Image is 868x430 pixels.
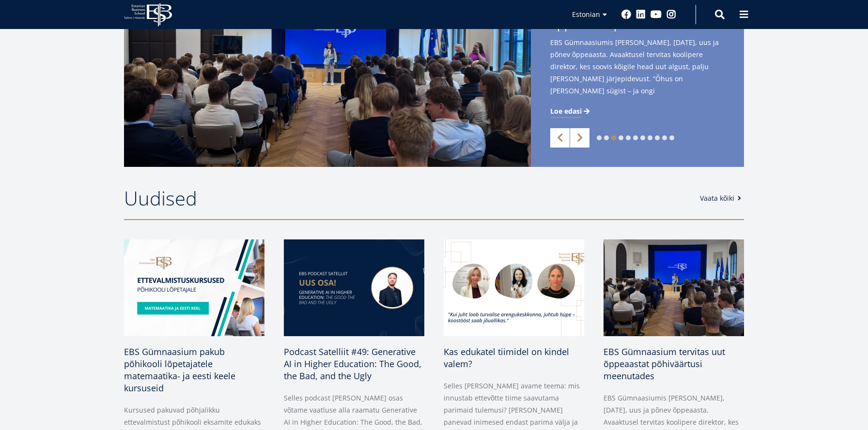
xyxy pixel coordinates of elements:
[597,135,602,140] a: 1
[700,193,744,203] a: Vaata kõiki
[655,135,660,140] a: 9
[550,106,591,116] a: Loe edasi
[619,135,623,140] a: 4
[570,128,589,148] a: Next
[284,346,421,382] span: Podcast Satelliit #49: Generative AI in Higher Education: The Good, the Bad, and the Ugly
[604,239,744,336] img: a
[550,36,725,112] span: EBS Gümnaasiumis [PERSON_NAME], [DATE], uus ja põnev õppeaasta. Avaaktusel tervitas koolipere dir...
[666,10,676,19] a: Instagram
[124,186,690,210] h2: Uudised
[444,239,584,336] img: Kaidi Neeme, Liis Paemurru, Kristiina Esop
[550,106,582,116] span: Loe edasi
[124,239,264,336] img: EBS Gümnaasiumi ettevalmistuskursused
[621,10,631,19] a: Facebook
[444,346,569,370] span: Kas edukatel tiimidel on kindel valem?
[611,135,616,140] a: 3
[124,346,235,394] span: EBS Gümnaasium pakub põhikooli lõpetajatele matemaatika- ja eesti keele kursuseid
[626,135,631,140] a: 5
[640,135,645,140] a: 7
[604,346,725,382] span: EBS Gümnaasium tervitas uut õppeaastat põhiväärtusi meenutades
[284,239,424,336] img: satelliit 49
[651,10,662,19] a: Youtube
[550,128,570,148] a: Previous
[662,135,667,140] a: 10
[633,135,638,140] a: 6
[636,10,646,19] a: Linkedin
[604,135,609,140] a: 2
[648,135,652,140] a: 8
[669,135,674,140] a: 11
